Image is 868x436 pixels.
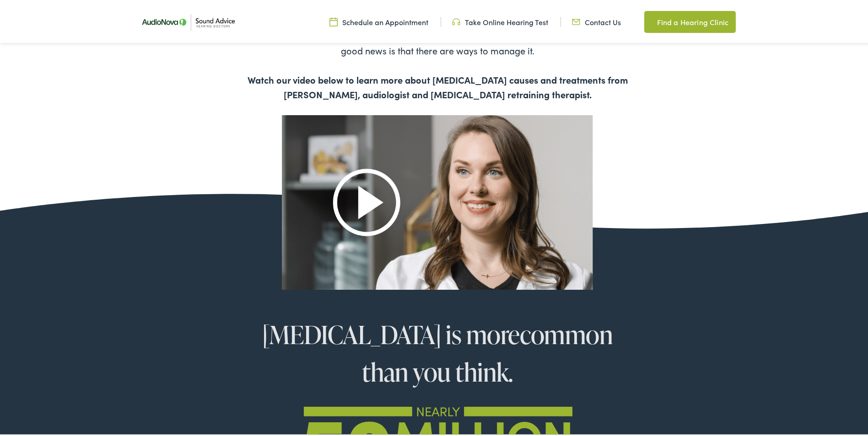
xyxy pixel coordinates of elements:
a: Take Online Hearing Test [452,15,548,25]
img: Headphone icon in a unique green color, suggesting audio-related services or features. [452,15,460,25]
img: Map pin icon in a unique green color, indicating location-related features or services. [644,15,652,26]
img: Icon representing mail communication in a unique green color, indicative of contact or communicat... [572,15,580,25]
img: Calendar icon in a unique green color, symbolizing scheduling or date-related features. [329,15,338,25]
a: Schedule an Appointment [329,15,428,25]
a: Find a Hearing Clinic [644,9,736,31]
img: Audiologist video thumbnail [282,113,593,287]
b: Watch our video below to learn more about [MEDICAL_DATA] causes and treatments from [PERSON_NAME]... [248,71,628,99]
h2: [MEDICAL_DATA] is more common than you think. [241,314,634,389]
a: Contact Us [572,15,621,25]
